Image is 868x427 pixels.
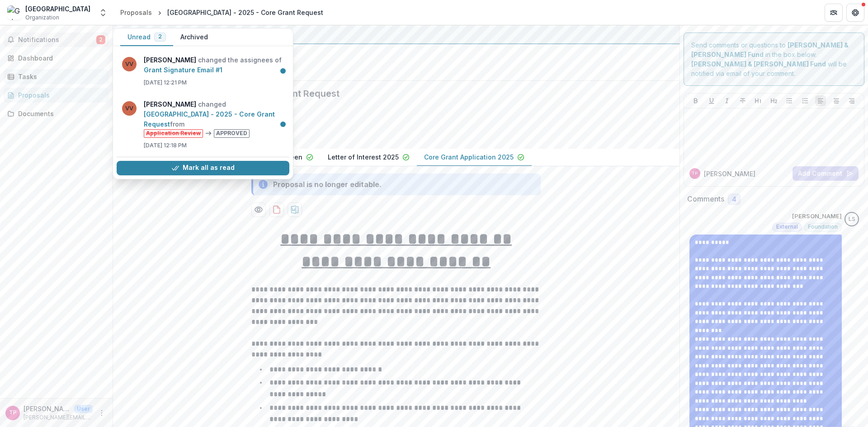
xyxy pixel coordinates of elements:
div: [PERSON_NAME] & [PERSON_NAME] Fund [120,29,672,40]
span: 2 [96,35,105,44]
button: More [96,408,107,418]
button: Align Left [815,95,826,106]
a: Proposals [117,6,156,19]
a: [GEOGRAPHIC_DATA] - 2025 - Core Grant Request [144,110,275,128]
nav: breadcrumb [117,6,327,19]
button: Italicize [722,95,732,106]
button: Get Help [846,4,864,22]
button: Unread [120,28,173,46]
button: Open entity switcher [97,4,109,22]
button: Align Center [831,95,842,106]
h2: Comments [687,195,724,203]
button: Ordered List [800,95,811,106]
button: Archived [173,28,215,46]
div: Tasks [18,72,102,81]
span: Foundation [808,224,838,230]
button: Mark all as read [117,161,289,175]
a: Grant Signature Email #1 [144,66,222,74]
p: [PERSON_NAME] [24,404,71,413]
span: 4 [732,196,736,203]
div: Proposal is no longer editable. [273,179,382,190]
button: Heading 1 [753,95,764,106]
p: Letter of Interest 2025 [328,152,399,162]
button: Heading 2 [769,95,779,106]
button: Notifications2 [4,33,109,47]
button: Strike [737,95,748,106]
span: Notifications [18,36,96,44]
span: 2 [158,33,162,40]
button: Underline [706,95,717,106]
a: Proposals [4,88,109,103]
p: changed the assignees of [144,55,284,75]
div: [GEOGRAPHIC_DATA] [25,4,90,14]
button: Bold [690,95,701,106]
div: Documents [18,109,102,118]
button: Align Right [846,95,857,106]
p: [PERSON_NAME] [704,169,755,178]
p: Core Grant Application 2025 [424,152,514,162]
p: [PERSON_NAME][EMAIL_ADDRESS][DOMAIN_NAME] [24,413,93,422]
img: Galveston Arts Center [7,5,22,20]
h2: [GEOGRAPHIC_DATA] - 2025 - Core Grant Request [120,88,658,99]
span: Organization [25,14,59,22]
button: Bullet List [784,95,795,106]
div: Proposals [18,90,102,100]
span: External [776,224,798,230]
strong: [PERSON_NAME] & [PERSON_NAME] Fund [691,60,826,68]
button: download-proposal [269,202,284,217]
div: Teresa Potter [692,171,698,176]
p: User [74,405,93,413]
div: Send comments or questions to in the box below. will be notified via email of your comment. [684,33,865,86]
div: Dashboard [18,53,102,63]
a: Documents [4,106,109,121]
div: [GEOGRAPHIC_DATA] - 2025 - Core Grant Request [167,8,323,17]
button: download-proposal [288,202,302,217]
a: Tasks [4,69,109,84]
button: Add Comment [793,166,859,181]
div: Lauren Scott [849,216,855,222]
div: Teresa Potter [9,410,17,416]
p: [PERSON_NAME] [792,212,842,221]
a: Dashboard [4,51,109,66]
p: changed from [144,99,284,138]
button: Partners [825,4,843,22]
button: Preview 52d07197-52c8-412a-88e0-c47cd82dc3e6-2.pdf [251,202,266,217]
div: Proposals [120,8,152,17]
